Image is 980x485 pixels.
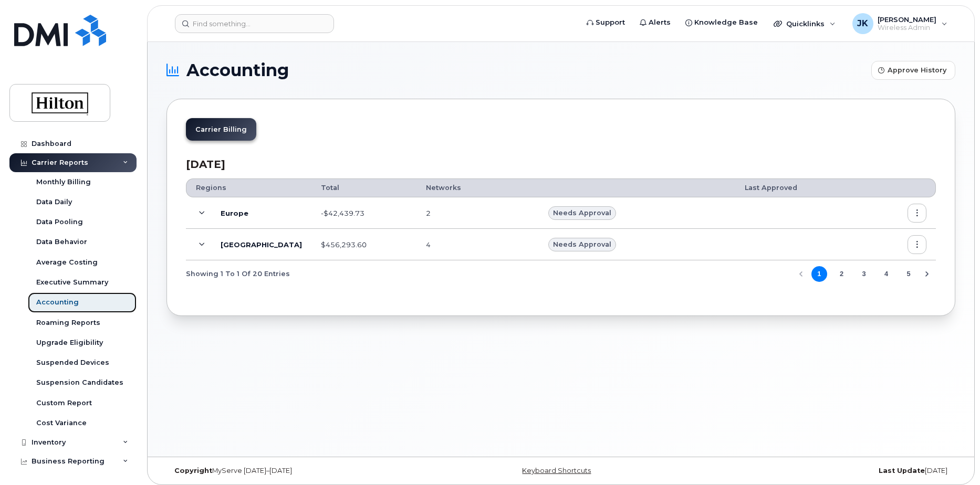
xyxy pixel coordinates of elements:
[166,467,430,475] div: MyServe [DATE]–[DATE]
[919,266,935,282] button: Next Page
[186,159,936,170] h3: [DATE]
[934,439,972,477] iframe: Messenger Launcher
[888,65,946,75] span: Approve History
[174,467,212,475] strong: Copyright
[311,178,416,197] th: Total
[553,208,611,218] span: Needs Approval
[186,62,289,78] span: Accounting
[901,266,916,282] button: Page 5
[856,266,872,282] button: Page 3
[186,178,311,197] th: Regions
[416,229,539,260] td: 4
[186,266,290,282] span: Showing 1 To 1 Of 20 Entries
[221,208,248,218] b: Europe
[311,197,416,229] td: -$42,439.73
[522,467,591,475] a: Keyboard Shortcuts
[311,229,416,260] td: $456,293.60
[871,61,955,80] button: Approve History
[735,178,898,197] th: Last Approved
[833,266,849,282] button: Page 2
[692,467,955,475] div: [DATE]
[416,178,539,197] th: Networks
[879,266,894,282] button: Page 4
[879,467,925,475] strong: Last Update
[221,240,302,250] b: [GEOGRAPHIC_DATA]
[553,239,611,249] span: Needs Approval
[416,197,539,229] td: 2
[811,266,827,282] button: Page 1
